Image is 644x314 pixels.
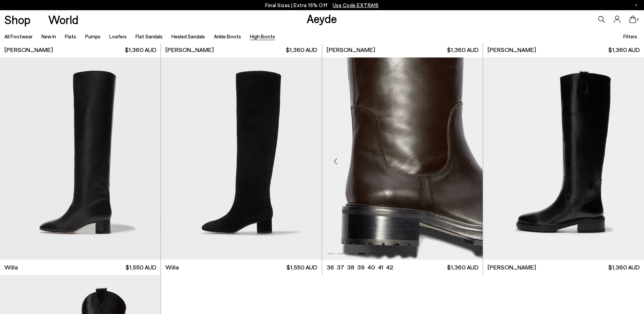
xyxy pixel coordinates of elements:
[4,14,31,25] a: Shop
[65,33,76,39] a: Flats
[41,33,56,39] a: New In
[337,263,344,272] li: 37
[483,42,644,57] a: [PERSON_NAME] $1,360 AUD
[487,46,536,54] span: [PERSON_NAME]
[322,260,483,275] a: 36 37 38 39 40 41 42 $1,360 AUD
[165,46,214,54] span: [PERSON_NAME]
[327,46,375,54] span: [PERSON_NAME]
[378,263,383,272] li: 41
[483,57,644,260] img: Henry Knee-High Boots
[636,18,640,21] span: 0
[326,151,346,171] div: Previous slide
[265,1,379,10] p: Final Sizes | Extra 15% Off
[161,42,321,57] a: [PERSON_NAME] $1,360 AUD
[459,151,479,171] div: Next slide
[386,263,393,272] li: 42
[4,33,33,39] a: All Footwear
[322,57,483,260] img: Henry Knee-High Boots
[322,57,483,260] div: 4 / 6
[333,2,379,8] span: Navigate to /collections/ss25-final-sizes
[483,57,643,260] div: 5 / 6
[483,57,643,260] img: Henry Knee-High Boots
[357,263,365,272] li: 39
[327,263,391,272] ul: variant
[608,263,640,272] span: $1,360 AUD
[286,46,317,54] span: $1,360 AUD
[487,263,536,272] span: [PERSON_NAME]
[125,46,156,54] span: $1,360 AUD
[629,16,636,23] a: 0
[347,263,354,272] li: 38
[135,33,163,39] a: Flat Sandals
[327,263,334,272] li: 36
[447,46,478,54] span: $1,360 AUD
[85,33,100,39] a: Pumps
[165,263,179,272] span: Willa
[322,42,483,57] a: [PERSON_NAME] $1,360 AUD
[109,33,127,39] a: Loafers
[161,260,321,275] a: Willa $1,550 AUD
[322,57,483,260] a: Next slide Previous slide
[608,46,640,54] span: $1,360 AUD
[4,263,18,272] span: Willa
[287,263,317,272] span: $1,550 AUD
[4,46,53,54] span: [PERSON_NAME]
[367,263,375,272] li: 40
[214,33,241,39] a: Ankle Boots
[483,260,644,275] a: [PERSON_NAME] $1,360 AUD
[307,11,337,25] a: Aeyde
[623,33,637,39] span: Filters
[171,33,205,39] a: Heeled Sandals
[161,57,321,260] img: Willa Suede Over-Knee Boots
[447,263,478,272] span: $1,360 AUD
[250,33,275,39] a: High Boots
[48,14,78,25] a: World
[126,263,156,272] span: $1,550 AUD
